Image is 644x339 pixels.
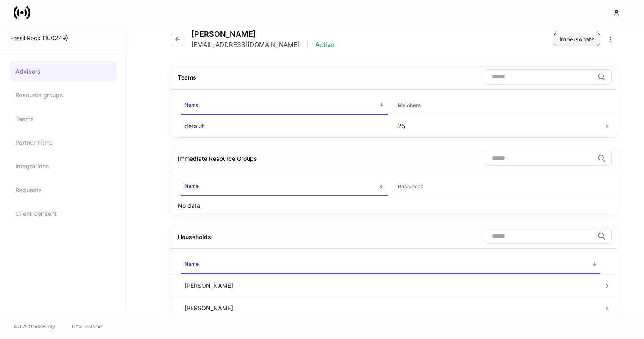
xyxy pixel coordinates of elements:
a: Data Disclaimer [72,323,103,330]
a: Client Consent [10,204,116,224]
span: Members [394,97,601,114]
h6: Name [184,260,199,268]
a: Teams [10,109,116,129]
h6: Name [184,182,199,190]
a: Resource groups [10,85,116,105]
p: | [306,41,308,49]
span: © 2025 OneAdvisory [14,323,55,330]
td: [PERSON_NAME] [178,274,604,297]
a: Advisors [10,61,116,82]
td: default [178,115,391,137]
div: Immediate Resource Groups [178,154,257,163]
h6: Name [184,101,199,109]
p: Active [315,41,334,49]
div: Fossil Rock (100249) [10,34,116,42]
span: Name [181,96,388,115]
span: Resources [394,178,601,196]
div: Households [178,233,211,241]
h6: Resources [398,182,423,190]
p: [EMAIL_ADDRESS][DOMAIN_NAME] [191,41,300,49]
h6: Members [398,101,421,109]
div: Impersonate [559,35,594,44]
a: Partner Firms [10,132,116,153]
td: [PERSON_NAME] [178,297,604,319]
h4: [PERSON_NAME] [191,30,334,39]
p: No data. [178,201,202,210]
a: Requests [10,180,116,200]
button: Impersonate [554,33,600,46]
span: Name [181,256,600,274]
div: Teams [178,73,196,82]
td: 25 [391,115,604,137]
a: Integrations [10,156,116,176]
span: Name [181,178,388,196]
